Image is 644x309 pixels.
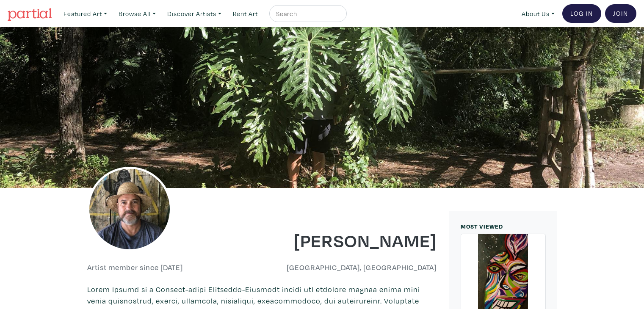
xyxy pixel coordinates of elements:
[60,5,111,22] a: Featured Art
[605,4,636,23] a: Join
[87,263,183,272] h6: Artist member since [DATE]
[87,167,172,251] img: phpThumb.php
[461,222,503,230] small: MOST VIEWED
[562,4,601,23] a: Log In
[268,263,437,272] h6: [GEOGRAPHIC_DATA], [GEOGRAPHIC_DATA]
[268,229,437,251] h1: [PERSON_NAME]
[518,5,558,22] a: About Us
[115,5,160,22] a: Browse All
[229,5,262,22] a: Rent Art
[275,8,339,19] input: Search
[163,5,225,22] a: Discover Artists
